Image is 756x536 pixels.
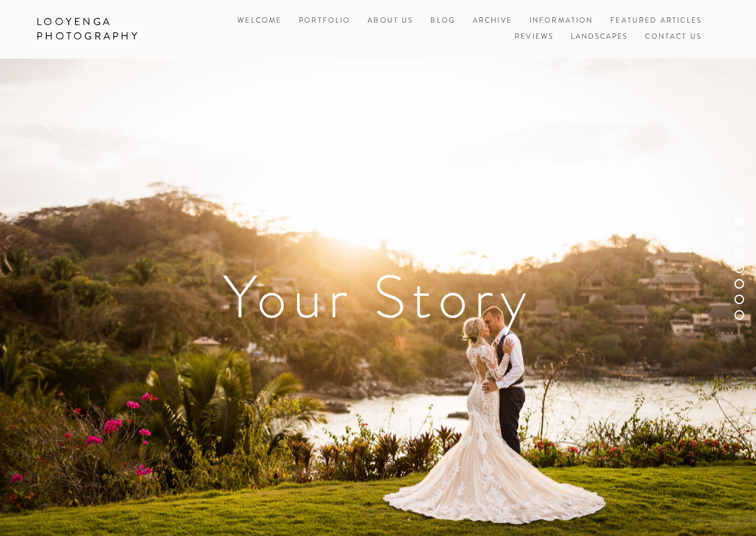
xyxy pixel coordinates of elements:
[571,29,628,45] a: Landscapes
[529,16,593,26] a: Information
[368,13,413,29] a: About Us
[299,16,350,26] a: Portfolio
[430,13,455,29] a: Blog
[36,267,720,327] h1: Your Story
[27,12,183,47] a: Looyenga Photography
[237,13,281,29] a: Welcome
[515,29,553,45] a: Reviews
[610,13,702,29] a: Featured Articles
[645,29,702,45] a: Contact Us
[473,13,512,29] a: Archive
